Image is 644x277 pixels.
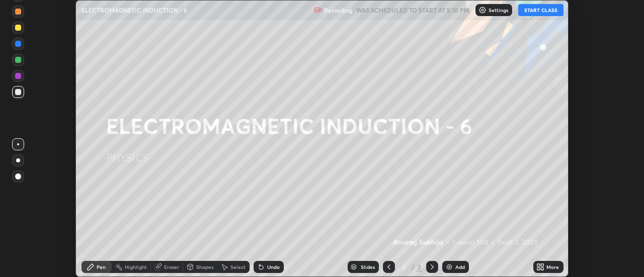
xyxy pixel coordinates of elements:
button: START CLASS [518,4,563,16]
div: Undo [267,264,280,269]
div: Eraser [164,264,179,269]
div: 2 [416,262,422,271]
h5: WAS SCHEDULED TO START AT 5:10 PM [356,6,469,15]
div: Pen [97,264,106,269]
div: 2 [399,264,409,270]
div: Add [455,264,465,269]
div: Slides [361,264,375,269]
div: Select [230,264,246,269]
div: More [546,264,559,269]
img: recording.375f2c34.svg [314,6,322,14]
img: add-slide-button [445,263,453,271]
p: Recording [324,7,352,14]
p: ELECTROMAGNETIC INDUCTION - 6 [82,6,187,14]
div: Shapes [196,264,213,269]
img: class-settings-icons [478,6,487,14]
p: Settings [489,8,508,13]
div: Highlight [125,264,147,269]
div: / [411,264,414,270]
